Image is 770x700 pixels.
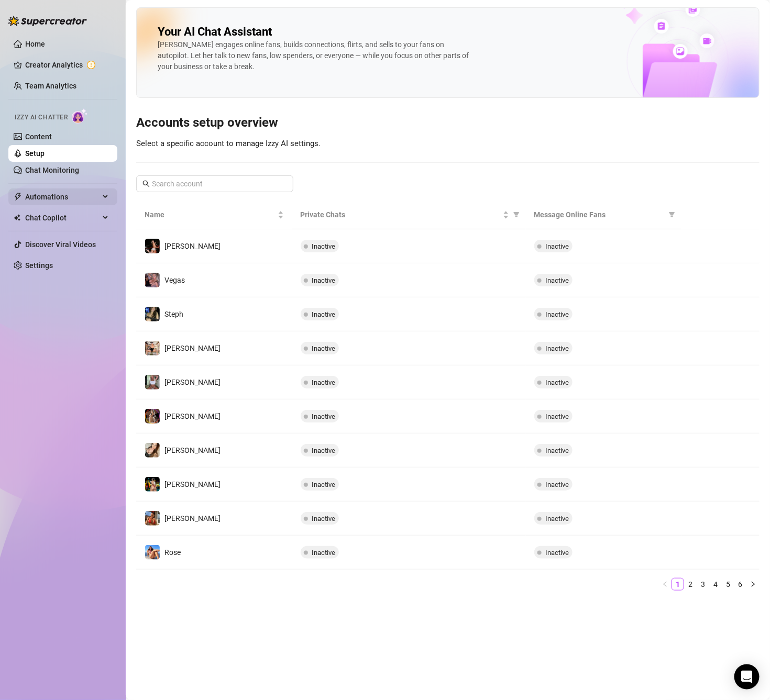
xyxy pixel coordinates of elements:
img: Dana [145,341,160,355]
li: 4 [709,578,722,591]
a: 3 [697,579,709,590]
a: 2 [685,579,696,590]
a: Content [25,132,52,141]
img: Rose [145,545,160,560]
a: Team Analytics [25,82,76,90]
span: right [750,581,756,587]
span: Rose [164,548,181,557]
span: filter [667,207,677,223]
span: [PERSON_NAME] [164,344,221,352]
a: Home [25,40,45,48]
a: 5 [722,579,734,590]
span: filter [669,212,675,218]
a: Discover Viral Videos [25,240,96,249]
span: thunderbolt [14,193,22,201]
span: Inactive [546,310,569,318]
span: Message Online Fans [534,209,665,220]
li: Next Page [747,578,760,591]
img: Anna [145,443,160,458]
span: Private Chats [301,209,501,220]
input: Search account [152,178,279,190]
a: 6 [735,579,746,590]
a: Settings [25,261,53,270]
a: Creator Analytics exclamation-circle [25,57,109,73]
span: Vegas [164,276,185,284]
span: Inactive [546,481,569,488]
span: Inactive [312,447,336,454]
span: Automations [25,188,100,205]
th: Name [136,201,292,229]
h3: Accounts setup overview [136,115,760,131]
li: Previous Page [659,578,672,591]
img: Leah [145,239,160,253]
span: Inactive [546,447,569,454]
a: Setup [25,149,45,158]
li: 5 [722,578,734,591]
span: [PERSON_NAME] [164,446,221,454]
span: Inactive [312,413,336,420]
span: [PERSON_NAME] [164,242,221,250]
th: Private Chats [292,201,526,229]
span: [PERSON_NAME] [164,412,221,420]
span: Inactive [546,345,569,352]
span: filter [511,207,522,223]
img: Jill [145,409,160,424]
li: 6 [734,578,747,591]
div: Open Intercom Messenger [734,664,760,690]
span: Inactive [546,379,569,386]
li: 1 [672,578,684,591]
img: logo-BBDzfeDw.svg [8,16,87,26]
span: [PERSON_NAME] [164,378,221,386]
span: Inactive [546,242,569,250]
div: [PERSON_NAME] engages online fans, builds connections, flirts, and sells to your fans on autopilo... [158,39,472,72]
a: Chat Monitoring [25,166,79,174]
span: Inactive [312,242,336,250]
img: AI Chatter [72,108,88,124]
span: Inactive [312,345,336,352]
span: Inactive [312,379,336,386]
span: Inactive [546,515,569,523]
button: left [659,578,672,591]
a: 4 [710,579,721,590]
span: Izzy AI Chatter [15,113,68,123]
img: Steph [145,307,160,321]
img: Chat Copilot [14,214,20,221]
img: Kaitlyn [145,511,160,526]
span: Select a specific account to manage Izzy AI settings. [136,139,321,148]
span: Inactive [312,515,336,523]
span: [PERSON_NAME] [164,480,221,488]
img: Vegas [145,273,160,287]
span: Name [145,209,276,220]
span: Inactive [312,276,336,284]
span: Inactive [546,413,569,420]
li: 3 [697,578,709,591]
span: filter [513,212,520,218]
img: Sara [145,375,160,390]
span: [PERSON_NAME] [164,514,221,523]
span: Inactive [546,276,569,284]
li: 2 [684,578,697,591]
span: Inactive [546,549,569,557]
span: Chat Copilot [25,209,100,226]
img: Jill [145,477,160,492]
span: search [142,180,150,187]
span: Inactive [312,310,336,318]
button: right [747,578,760,591]
h2: Your AI Chat Assistant [158,25,272,39]
a: 1 [672,579,684,590]
span: Inactive [312,549,336,557]
span: Inactive [312,481,336,488]
span: Steph [164,310,183,318]
span: left [662,581,668,587]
